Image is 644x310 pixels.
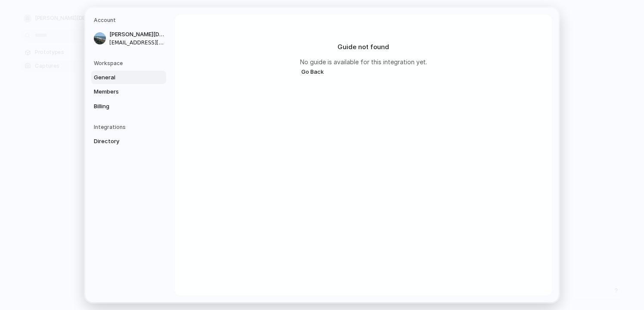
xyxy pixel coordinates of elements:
[94,137,149,146] span: Directory
[91,85,166,99] a: Members
[91,28,166,49] a: [PERSON_NAME][DEMOGRAPHIC_DATA][EMAIL_ADDRESS][DOMAIN_NAME]
[91,70,166,84] a: General
[300,66,325,77] button: Go Back
[94,59,166,67] h5: Workspace
[300,57,427,66] p: No guide is available for this integration yet.
[300,42,427,52] h2: Guide not found
[94,123,166,131] h5: Integrations
[109,30,164,39] span: [PERSON_NAME][DEMOGRAPHIC_DATA]
[91,135,166,148] a: Directory
[91,99,166,113] a: Billing
[94,102,149,110] span: Billing
[94,88,149,96] span: Members
[94,16,166,24] h5: Account
[94,73,149,81] span: General
[109,38,164,46] span: [EMAIL_ADDRESS][DOMAIN_NAME]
